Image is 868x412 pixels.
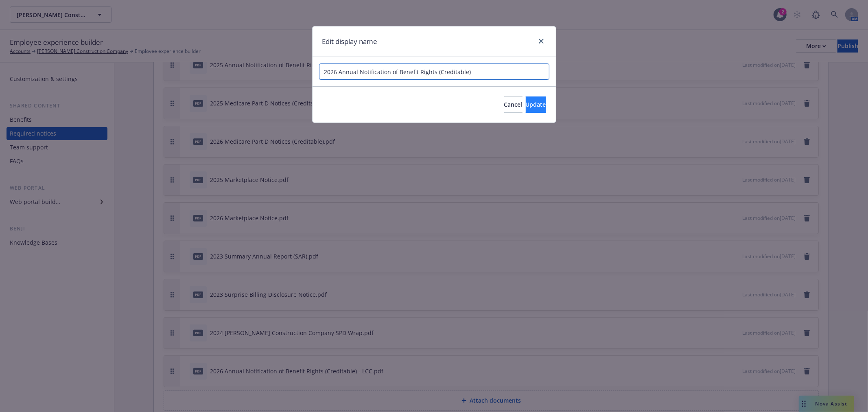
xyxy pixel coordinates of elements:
[526,96,546,113] button: Update
[504,101,523,108] span: Cancel
[536,36,546,46] a: close
[526,101,546,108] span: Update
[322,36,378,47] h1: Edit display name
[504,96,523,113] button: Cancel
